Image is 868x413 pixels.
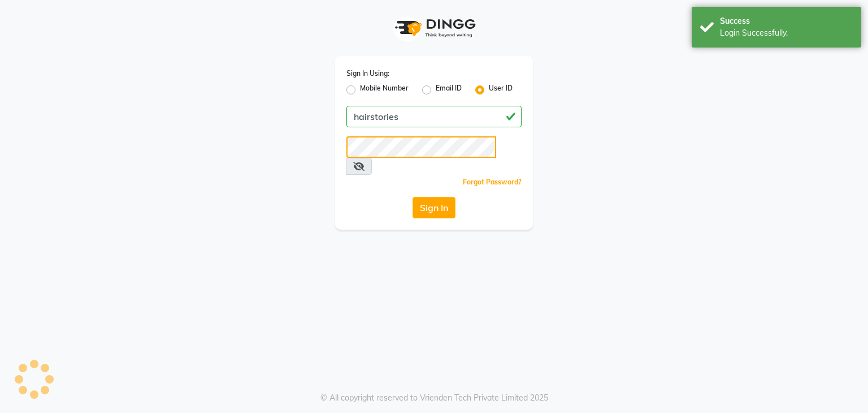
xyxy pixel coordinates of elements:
[489,83,513,97] label: User ID
[720,15,853,27] div: Success
[360,83,409,97] label: Mobile Number
[346,68,389,79] label: Sign In Using:
[346,136,496,158] input: Username
[720,27,853,39] div: Login Successfully.
[436,83,462,97] label: Email ID
[463,178,522,186] a: Forgot Password?
[413,197,455,218] button: Sign In
[346,106,522,127] input: Username
[389,11,479,45] img: logo1.svg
